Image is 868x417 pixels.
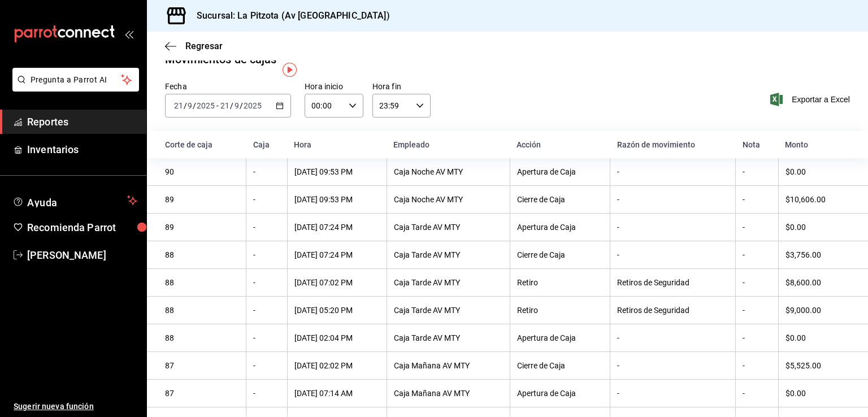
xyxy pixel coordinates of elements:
span: Reportes [27,114,137,129]
div: - [253,167,280,176]
div: - [253,223,280,232]
label: Hora inicio [305,82,363,90]
span: Recomienda Parrot [27,220,137,235]
img: Tooltip marker [283,63,297,77]
input: ---- [196,101,215,110]
div: [DATE] 09:53 PM [294,195,380,204]
div: - [743,333,771,342]
div: $8,600.00 [785,278,850,287]
div: $0.00 [785,223,850,232]
div: Caja [253,140,281,149]
div: Caja Tarde AV MTY [394,333,503,342]
button: open_drawer_menu [124,29,133,38]
div: 88 [165,306,239,315]
div: Caja Tarde AV MTY [394,223,503,232]
div: Cierre de Caja [517,195,603,204]
div: - [253,333,280,342]
div: $5,525.00 [785,361,850,370]
div: Empleado [393,140,503,149]
div: 88 [165,250,239,259]
div: [DATE] 09:53 PM [294,167,380,176]
button: Exportar a Excel [772,93,850,106]
div: Cierre de Caja [517,250,603,259]
div: [DATE] 05:20 PM [294,306,380,315]
div: [DATE] 07:02 PM [294,278,380,287]
div: - [617,333,728,342]
button: Pregunta a Parrot AI [12,68,139,92]
div: Caja Mañana AV MTY [394,361,503,370]
div: - [743,250,771,259]
span: - [216,101,219,110]
div: Caja Mañana AV MTY [394,389,503,398]
div: 88 [165,333,239,342]
div: - [617,223,728,232]
input: -- [220,101,230,110]
div: Caja Tarde AV MTY [394,306,503,315]
div: 88 [165,278,239,287]
div: [DATE] 07:14 AM [294,389,380,398]
label: Hora fin [372,82,431,90]
div: Caja Tarde AV MTY [394,278,503,287]
span: / [240,101,243,110]
span: Regresar [185,41,223,51]
div: Caja Tarde AV MTY [394,250,503,259]
div: 87 [165,389,239,398]
div: Monto [785,140,850,149]
input: -- [187,101,193,110]
div: - [743,195,771,204]
div: $0.00 [785,167,850,176]
div: - [743,306,771,315]
div: Nota [743,140,772,149]
div: Retiros de Seguridad [617,278,728,287]
div: - [253,278,280,287]
div: - [253,306,280,315]
div: - [743,278,771,287]
div: - [617,167,728,176]
div: 89 [165,195,239,204]
div: - [743,223,771,232]
div: [DATE] 07:24 PM [294,250,380,259]
div: - [253,195,280,204]
span: / [184,101,187,110]
span: [PERSON_NAME] [27,247,137,263]
a: Pregunta a Parrot AI [8,82,139,94]
div: Apertura de Caja [517,389,603,398]
span: Inventarios [27,142,137,157]
div: - [743,167,771,176]
div: Caja Noche AV MTY [394,167,503,176]
div: - [253,361,280,370]
div: Retiro [517,306,603,315]
input: -- [234,101,240,110]
div: [DATE] 02:04 PM [294,333,380,342]
label: Fecha [165,82,291,90]
button: Regresar [165,41,223,51]
div: Razón de movimiento [617,140,729,149]
div: Acción [517,140,603,149]
div: 89 [165,223,239,232]
div: Apertura de Caja [517,333,603,342]
div: - [743,361,771,370]
div: Retiro [517,278,603,287]
input: -- [173,101,184,110]
span: / [230,101,233,110]
span: Ayuda [27,194,123,207]
h3: Sucursal: La Pitzota (Av [GEOGRAPHIC_DATA]) [188,9,390,23]
div: 87 [165,361,239,370]
div: $10,606.00 [785,195,850,204]
div: [DATE] 02:02 PM [294,361,380,370]
span: Sugerir nueva función [14,401,137,412]
input: ---- [243,101,262,110]
div: - [253,389,280,398]
div: $3,756.00 [785,250,850,259]
div: Apertura de Caja [517,167,603,176]
div: - [617,361,728,370]
div: Corte de caja [165,140,240,149]
div: Hora [294,140,380,149]
div: Caja Noche AV MTY [394,195,503,204]
div: $0.00 [785,333,850,342]
div: - [617,195,728,204]
div: [DATE] 07:24 PM [294,223,380,232]
div: Cierre de Caja [517,361,603,370]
